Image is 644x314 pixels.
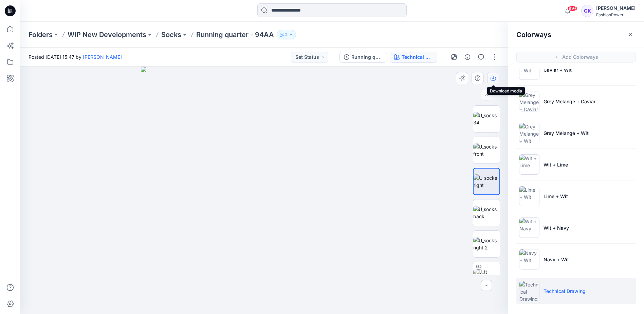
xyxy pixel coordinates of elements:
[473,112,500,126] img: U_socks 34
[519,281,539,301] img: Technical Drawing
[519,249,539,269] img: Navy + Wit
[339,52,387,63] button: Running quarter - 94AA
[519,91,539,111] img: Grey Melange + Caviar
[351,53,383,61] div: Running quarter - 94AA
[544,287,586,295] p: Technical Drawing
[29,53,122,60] span: Posted [DATE] 15:47 by
[473,268,500,282] img: U_tt socks
[29,30,53,39] a: Folders
[581,5,593,17] div: GK
[402,53,433,61] div: Technical Drawing
[68,30,146,39] a: WIP New Developments
[596,12,636,17] div: FashionPower
[519,123,539,143] img: Grey Melange + Wit
[473,143,500,157] img: U_socks front
[462,52,473,63] button: Details
[519,154,539,175] img: Wit + Lime
[596,4,636,12] div: [PERSON_NAME]
[141,67,388,314] img: eyJhbGciOiJIUzI1NiIsImtpZCI6IjAiLCJzbHQiOiJzZXMiLCJ0eXAiOiJKV1QifQ.eyJkYXRhIjp7InR5cGUiOiJzdG9yYW...
[567,6,577,11] span: 99+
[519,186,539,206] img: Lime + Wit
[544,98,595,105] p: Grey Melange + Caviar
[473,237,500,251] img: U_socks right 2
[390,52,437,63] button: Technical Drawing
[516,31,551,39] h2: Colorways
[544,161,568,168] p: Wit + Lime
[544,129,589,137] p: Grey Melange + Wit
[473,206,500,220] img: U_socks back
[474,174,499,189] img: U_socks right
[519,217,539,238] img: Wit + Navy
[544,256,569,263] p: Navy + Wit
[544,224,569,231] p: Wit + Navy
[83,54,122,60] a: [PERSON_NAME]
[277,30,296,39] button: 2
[161,30,181,39] a: Socks
[544,193,568,200] p: Lime + Wit
[196,30,274,39] p: Running quarter - 94AA
[519,59,539,80] img: Caviar + Wit
[285,31,288,38] p: 2
[544,66,572,73] p: Caviar + Wit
